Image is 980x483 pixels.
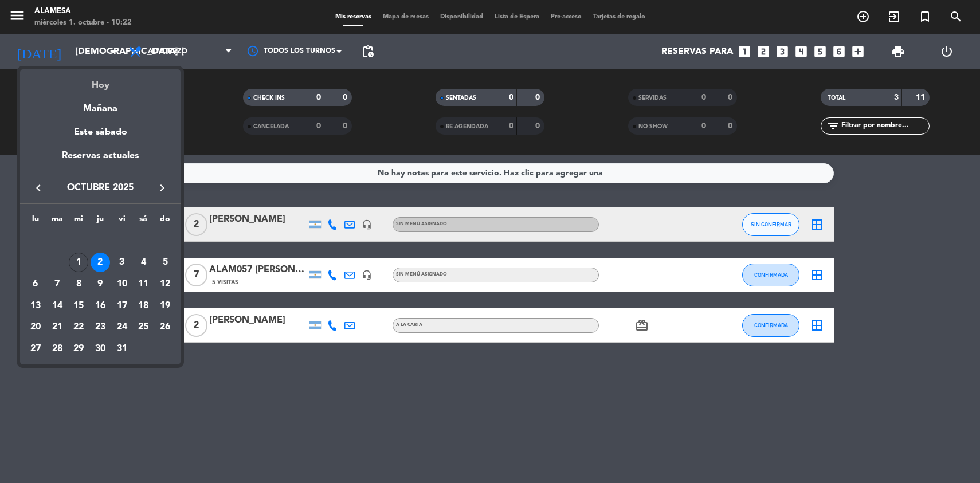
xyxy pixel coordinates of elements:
[20,116,181,148] div: Este sábado
[111,317,133,339] td: 24 de octubre de 2025
[155,253,175,272] div: 5
[25,213,46,230] th: lunes
[25,317,46,339] td: 20 de octubre de 2025
[89,295,111,317] td: 16 de octubre de 2025
[48,274,67,294] div: 7
[155,296,175,316] div: 19
[68,252,89,274] td: 1 de octubre de 2025
[111,213,133,230] th: viernes
[155,274,175,294] div: 12
[133,213,155,230] th: sábado
[89,338,111,360] td: 30 de octubre de 2025
[89,252,111,274] td: 2 de octubre de 2025
[48,296,67,316] div: 14
[49,180,152,195] span: octubre 2025
[134,253,153,272] div: 4
[111,273,133,295] td: 10 de octubre de 2025
[25,273,46,295] td: 6 de octubre de 2025
[133,252,155,274] td: 4 de octubre de 2025
[91,318,110,337] div: 23
[133,295,155,317] td: 18 de octubre de 2025
[91,339,110,359] div: 30
[154,252,176,274] td: 5 de octubre de 2025
[26,318,45,337] div: 20
[46,295,68,317] td: 14 de octubre de 2025
[134,318,153,337] div: 25
[20,69,181,93] div: Hoy
[155,181,169,195] i: keyboard_arrow_right
[68,213,89,230] th: miércoles
[28,180,49,195] button: keyboard_arrow_left
[46,338,68,360] td: 28 de octubre de 2025
[69,296,88,316] div: 15
[154,273,176,295] td: 12 de octubre de 2025
[68,273,89,295] td: 8 de octubre de 2025
[154,317,176,339] td: 26 de octubre de 2025
[48,318,67,337] div: 21
[26,274,45,294] div: 6
[68,338,89,360] td: 29 de octubre de 2025
[111,338,133,360] td: 31 de octubre de 2025
[26,296,45,316] div: 13
[68,317,89,339] td: 22 de octubre de 2025
[112,253,132,272] div: 3
[69,318,88,337] div: 22
[46,317,68,339] td: 21 de octubre de 2025
[134,274,153,294] div: 11
[89,317,111,339] td: 23 de octubre de 2025
[20,148,181,172] div: Reservas actuales
[111,295,133,317] td: 17 de octubre de 2025
[89,273,111,295] td: 9 de octubre de 2025
[32,181,45,195] i: keyboard_arrow_left
[112,318,132,337] div: 24
[69,339,88,359] div: 29
[25,338,46,360] td: 27 de octubre de 2025
[69,274,88,294] div: 8
[69,253,88,272] div: 1
[68,295,89,317] td: 15 de octubre de 2025
[111,252,133,274] td: 3 de octubre de 2025
[26,339,45,359] div: 27
[152,180,173,195] button: keyboard_arrow_right
[91,274,110,294] div: 9
[25,230,176,252] td: OCT.
[112,339,132,359] div: 31
[91,296,110,316] div: 16
[112,296,132,316] div: 17
[46,213,68,230] th: martes
[89,213,111,230] th: jueves
[154,213,176,230] th: domingo
[112,274,132,294] div: 10
[25,295,46,317] td: 13 de octubre de 2025
[133,317,155,339] td: 25 de octubre de 2025
[134,296,153,316] div: 18
[91,253,110,272] div: 2
[133,273,155,295] td: 11 de octubre de 2025
[20,93,181,116] div: Mañana
[46,273,68,295] td: 7 de octubre de 2025
[48,339,67,359] div: 28
[155,318,175,337] div: 26
[154,295,176,317] td: 19 de octubre de 2025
